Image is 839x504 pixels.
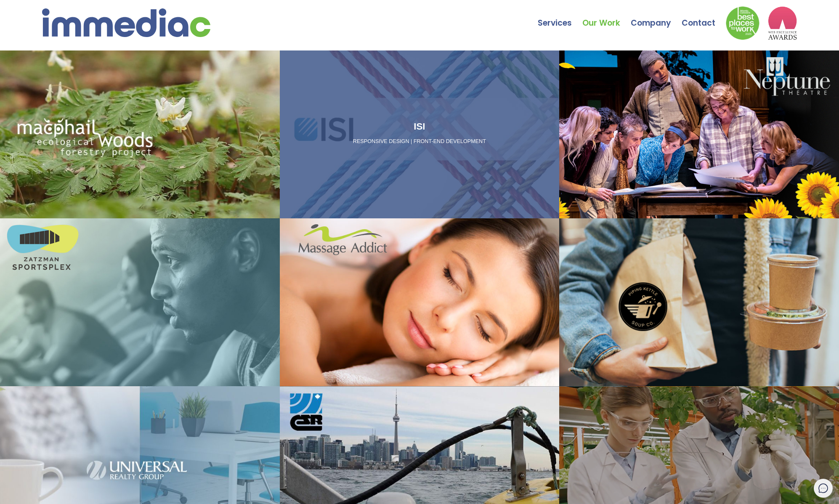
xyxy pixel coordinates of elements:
a: Our Work [582,2,631,32]
img: logo2_wea_nobg.webp [768,6,797,40]
a: Services [538,2,582,32]
p: RESPONSIVE DESIGN | FRONT-END DEVELOPMENT [283,138,556,146]
img: Down [726,6,759,40]
img: immediac [42,8,210,37]
a: Company [631,2,682,32]
h3: ISI [283,119,556,134]
a: Contact [682,2,726,32]
a: ISI RESPONSIVE DESIGN | FRONT-END DEVELOPMENT [280,50,560,218]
